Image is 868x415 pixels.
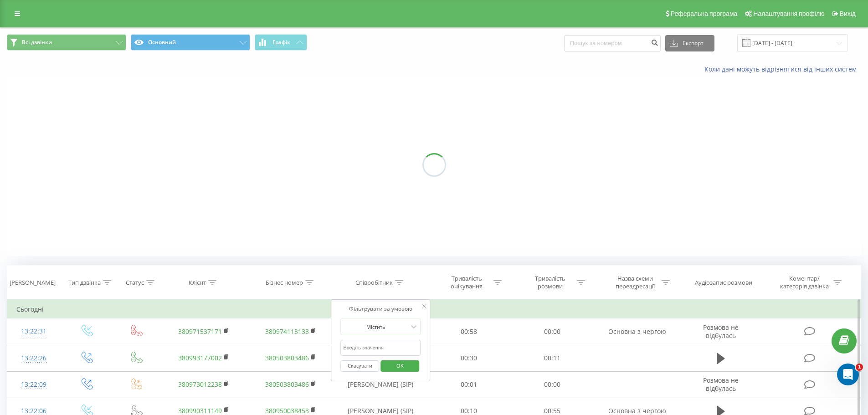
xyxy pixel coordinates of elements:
a: 380993177002 [178,354,222,362]
td: 00:01 [427,371,511,398]
a: 380971537171 [178,327,222,336]
div: Аудіозапис розмови [695,279,752,287]
td: 00:58 [427,318,511,345]
div: Тривалість розмови [526,275,575,290]
div: Статус [126,279,144,287]
a: 380990311149 [178,406,222,415]
a: 380950038453 [265,406,309,415]
div: Коментар/категорія дзвінка [778,275,831,290]
td: Сьогодні [7,300,861,318]
button: Скасувати [340,360,379,372]
div: 13:22:31 [16,323,51,340]
td: 00:30 [427,345,511,371]
input: Пошук за номером [564,35,661,51]
a: Коли дані можуть відрізнятися вiд інших систем [704,65,861,73]
span: Графік [272,39,290,46]
td: Основна з чергою [594,318,680,345]
button: Експорт [665,35,714,51]
span: Налаштування профілю [753,10,824,17]
div: Бізнес номер [266,279,303,287]
a: 380503803486 [265,354,309,362]
span: Реферальна програма [671,10,738,17]
td: [PERSON_NAME] (SIP) [334,371,427,398]
div: Співробітник [355,279,393,287]
button: Графік [255,34,307,51]
button: Основний [131,34,250,51]
span: OK [387,359,413,373]
td: 00:00 [511,371,594,398]
span: Всі дзвінки [22,39,52,46]
span: Розмова не відбулась [703,323,739,340]
input: Введіть значення [340,340,421,356]
button: Всі дзвінки [7,34,126,51]
a: 380503803486 [265,380,309,389]
a: 380973012238 [178,380,222,389]
div: Фільтрувати за умовою [340,304,421,313]
div: Клієнт [189,279,206,287]
td: 00:00 [511,318,594,345]
div: 13:22:09 [16,376,51,394]
div: [PERSON_NAME] [10,279,56,287]
span: 1 [856,364,863,371]
div: 13:22:26 [16,349,51,367]
div: Тип дзвінка [68,279,101,287]
span: Розмова не відбулась [703,376,739,393]
div: Назва схеми переадресації [611,275,659,290]
button: OK [380,360,419,372]
span: Вихід [840,10,856,17]
td: 00:11 [511,345,594,371]
iframe: Intercom live chat [837,364,859,385]
div: Тривалість очікування [442,275,491,290]
a: 380974113133 [265,327,309,336]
